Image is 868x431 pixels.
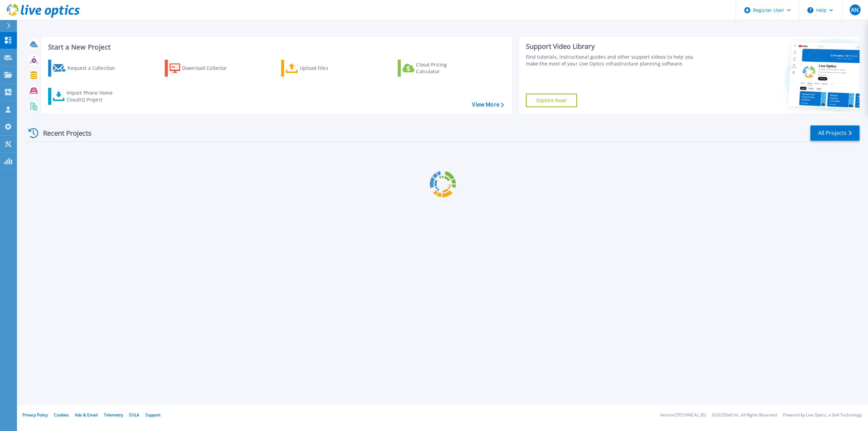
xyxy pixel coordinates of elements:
[712,413,777,417] li: © 2025 Dell Inc. All Rights Reserved
[48,60,124,77] a: Request a Collection
[398,60,473,77] a: Cloud Pricing Calculator
[67,61,122,75] div: Request a Collection
[851,7,859,13] span: AN
[54,412,69,418] a: Cookies
[22,412,48,418] a: Privacy Policy
[300,61,354,75] div: Upload Files
[165,60,240,77] a: Download Collector
[526,54,702,67] div: Find tutorials, instructional guides and other support videos to help you make the most of your L...
[145,412,160,418] a: Support
[783,413,862,417] li: Powered by Live Optics, a Dell Technology
[182,61,236,75] div: Download Collector
[810,125,860,141] a: All Projects
[526,42,702,51] div: Support Video Library
[416,61,470,75] div: Cloud Pricing Calculator
[526,94,577,107] a: Explore Now!
[472,101,504,108] a: View More
[660,413,706,417] li: Version: [TECHNICAL_ID]
[104,412,123,418] a: Telemetry
[129,412,139,418] a: EULA
[75,412,98,418] a: Ads & Email
[26,125,101,141] div: Recent Projects
[281,60,357,77] a: Upload Files
[66,90,119,103] div: Import Phone Home CloudIQ Project
[48,43,504,51] h3: Start a New Project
